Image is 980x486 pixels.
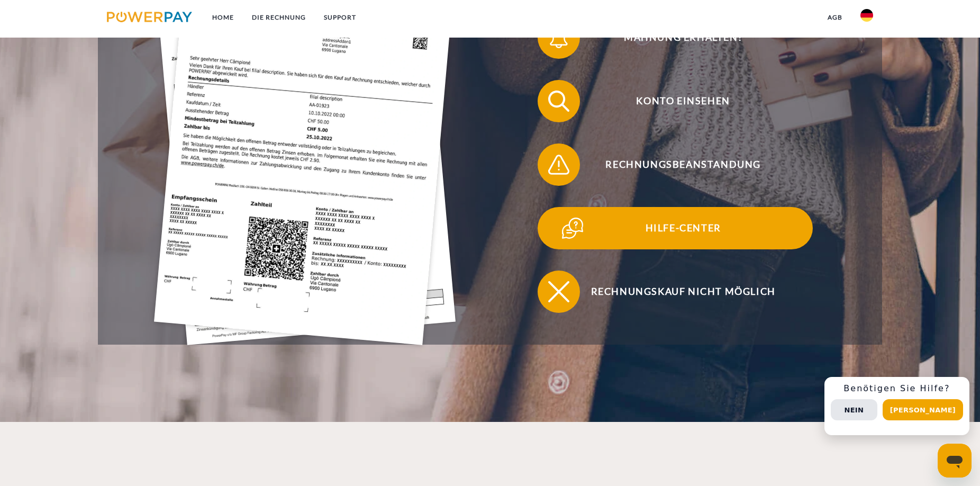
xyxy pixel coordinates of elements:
button: Hilfe-Center [538,207,813,249]
a: Home [203,8,243,27]
button: Konto einsehen [538,80,813,122]
img: logo-powerpay.svg [107,12,192,22]
a: DIE RECHNUNG [243,8,315,27]
a: agb [819,8,851,27]
span: Konto einsehen [553,80,813,122]
div: Schnellhilfe [824,377,969,435]
iframe: Schaltfläche zum Öffnen des Messaging-Fensters [938,444,972,478]
a: SUPPORT [315,8,365,27]
button: [PERSON_NAME] [883,399,963,420]
img: qb_warning.svg [546,151,572,178]
img: qb_search.svg [546,88,572,114]
img: qb_help.svg [559,215,586,241]
span: Rechnungsbeanstandung [553,143,813,186]
span: Rechnungskauf nicht möglich [553,271,813,313]
h3: Benötigen Sie Hilfe? [831,383,963,394]
button: Mahnung erhalten? [538,16,813,59]
button: Rechnungsbeanstandung [538,143,813,186]
img: qb_close.svg [546,278,572,305]
button: Nein [831,399,877,420]
span: Hilfe-Center [553,207,813,249]
button: Rechnungskauf nicht möglich [538,271,813,313]
img: de [860,9,873,22]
